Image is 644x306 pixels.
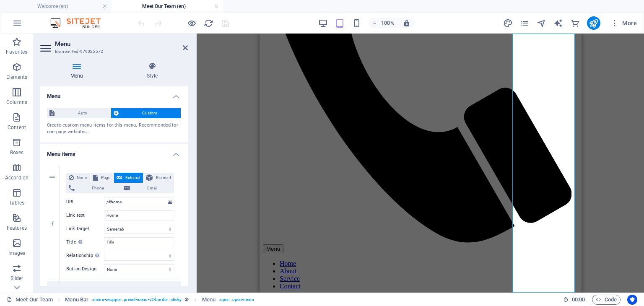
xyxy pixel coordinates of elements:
[155,173,171,183] span: Element
[66,173,90,183] button: None
[40,62,117,80] h4: Menu
[185,297,189,302] i: This element is a customizable preset
[596,295,617,305] span: Code
[117,62,188,80] h4: Style
[589,18,598,28] i: Publish
[91,173,114,183] button: Page
[66,264,104,274] label: Button Design
[7,295,53,305] a: Click to cancel selection. Double-click to open Pages
[381,18,395,28] h6: 100%
[203,18,213,28] button: reload
[219,295,254,305] span: . open .open-menu
[537,18,546,28] i: Navigator
[5,174,29,181] p: Accordion
[570,18,580,28] i: Commerce
[48,18,111,28] img: Editor Logo
[66,237,104,247] label: Title
[143,173,174,183] button: Element
[104,237,174,247] input: Title
[369,18,398,28] button: 100%
[65,295,88,305] span: Click to select. Double-click to edit
[202,295,216,305] span: Click to select. Double-click to edit
[6,49,27,55] p: Favorites
[121,183,174,193] button: Email
[132,183,171,193] span: Email
[66,224,104,234] label: Link target
[47,108,111,118] button: Auto
[66,210,104,220] label: Link text
[55,48,171,55] h3: Element #ed-979025572
[610,19,637,27] span: More
[46,220,58,227] em: 1
[6,74,28,80] p: Elements
[553,18,563,28] i: AI Writer
[57,108,108,118] span: Auto
[92,295,182,305] span: . menu-wrapper .preset-menu-v2-border .sticky
[520,18,530,28] i: Pages (Ctrl+Alt+S)
[592,295,621,305] button: Code
[76,173,88,183] span: None
[77,183,118,193] span: Phone
[587,16,600,30] button: publish
[8,250,26,257] p: Images
[104,197,174,207] input: URL...
[55,40,188,48] h2: Menu
[101,173,111,183] span: Page
[607,16,640,30] button: More
[403,19,410,27] i: On resize automatically adjust zoom level to fit chosen device.
[204,18,213,28] i: Reload page
[111,108,181,118] button: Custom
[10,275,23,282] p: Slider
[66,183,121,193] button: Phone
[520,18,530,28] button: pages
[503,18,513,28] i: Design (Ctrl+Alt+Y)
[10,149,24,156] p: Boxes
[47,122,181,136] div: Create custom menu items for this menu. Recommended for one-page websites.
[537,18,547,28] button: navigator
[572,295,585,305] span: 00 00
[66,197,104,207] label: URL
[8,124,26,131] p: Content
[570,18,580,28] button: commerce
[6,99,27,106] p: Columns
[9,200,24,206] p: Tables
[121,108,178,118] span: Custom
[114,173,143,183] button: External
[578,296,579,303] span: :
[40,144,188,159] h4: Menu items
[7,225,27,231] p: Features
[125,173,141,183] span: External
[187,18,197,28] button: Click here to leave preview mode and continue editing
[563,295,585,305] h6: Session time
[40,86,188,101] h4: Menu
[112,2,223,11] h4: Meet Our Team (en)
[553,18,563,28] button: text_generator
[627,295,637,305] button: Usercentrics
[66,251,104,261] label: Relationship
[503,18,513,28] button: design
[104,210,174,220] input: Link text...
[65,295,254,305] nav: breadcrumb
